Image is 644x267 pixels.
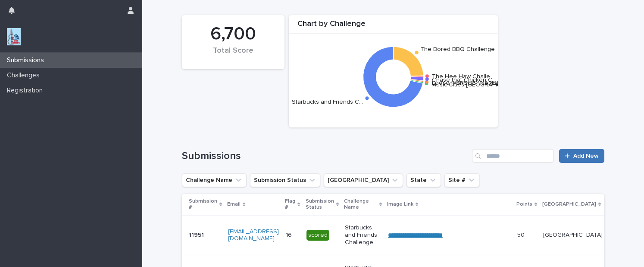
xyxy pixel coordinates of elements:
div: Total Score [197,46,270,64]
button: Submission Status [250,173,320,187]
p: Submission Status [306,197,334,213]
h1: Submissions [182,150,469,162]
p: Image Link [387,200,413,209]
p: Challenge Name [344,197,377,213]
text: Loose [PERSON_NAME] Challe… [432,80,522,86]
button: Closest City [324,173,403,187]
text: The Bored BBQ Challenge [420,46,495,52]
text: Music Cities [GEOGRAPHIC_DATA] [431,82,525,88]
p: 11951 [189,230,206,239]
p: Email [227,200,241,209]
p: [GEOGRAPHIC_DATA] [543,232,603,239]
text: Chase that Chicken C… [432,76,496,83]
span: Add New [573,153,599,159]
p: Challenges [3,71,47,79]
text: Starbucks and Friends C… [292,99,363,105]
button: Site # [444,173,480,187]
p: Points [516,200,532,209]
p: Submission # [189,197,217,213]
p: 16 [286,230,294,239]
p: Flag # [285,197,295,213]
button: State [406,173,441,187]
div: scored [306,230,329,241]
a: Add New [559,149,604,163]
p: Starbucks and Friends Challenge [345,224,381,246]
button: Challenge Name [182,173,247,187]
p: Registration [3,86,50,95]
img: jxsLJbdS1eYBI7rVAS4p [7,28,21,45]
div: 6,700 [197,23,270,45]
text: The Hee Haw Challe… [432,73,494,79]
input: Search [472,149,554,163]
p: 50 [517,230,526,239]
p: [GEOGRAPHIC_DATA] [542,200,596,209]
div: Chart by Challenge [289,19,498,34]
p: Submissions [3,56,51,64]
a: [EMAIL_ADDRESS][DOMAIN_NAME] [228,229,279,242]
